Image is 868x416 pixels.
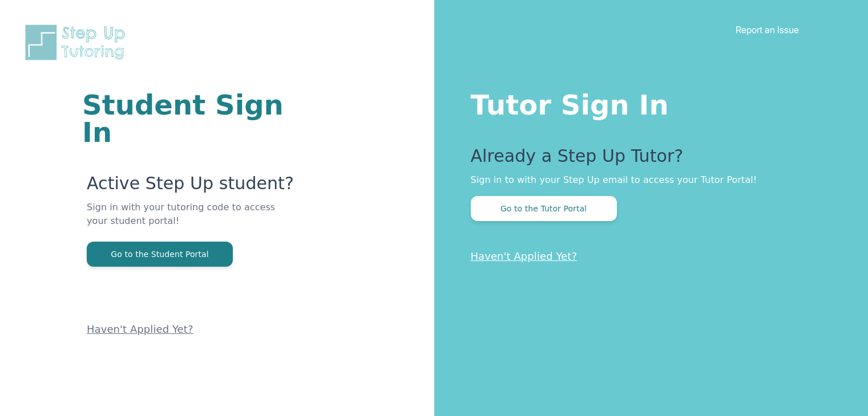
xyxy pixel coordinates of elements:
a: Go to the Student Portal [87,248,233,259]
button: Go to the Student Portal [87,242,233,267]
h1: Student Sign In [82,91,297,146]
a: Report an Issue [736,24,799,35]
h1: Tutor Sign In [471,87,823,119]
a: Go to the Tutor Portal [471,203,617,214]
p: Sign in to with your Step Up email to access your Tutor Portal! [471,173,823,187]
p: Already a Step Up Tutor? [471,146,823,173]
img: Step Up Tutoring horizontal logo [23,23,132,62]
a: Haven't Applied Yet? [471,250,578,262]
button: Go to the Tutor Portal [471,196,617,221]
a: Haven't Applied Yet? [87,323,193,335]
p: Sign in with your tutoring code to access your student portal! [87,201,297,242]
p: Active Step Up student? [87,173,297,201]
